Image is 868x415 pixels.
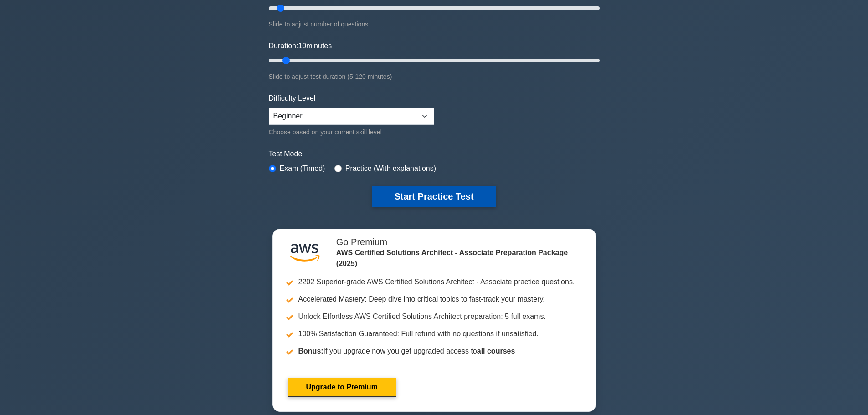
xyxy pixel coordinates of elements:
[288,378,396,397] a: Upgrade to Premium
[298,42,306,50] span: 10
[345,163,436,174] label: Practice (With explanations)
[269,93,316,104] label: Difficulty Level
[280,163,325,174] label: Exam (Timed)
[269,41,332,51] label: Duration: minutes
[269,19,600,30] div: Slide to adjust number of questions
[269,127,434,138] div: Choose based on your current skill level
[269,149,600,159] label: Test Mode
[372,186,495,207] button: Start Practice Test
[269,71,600,82] div: Slide to adjust test duration (5-120 minutes)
